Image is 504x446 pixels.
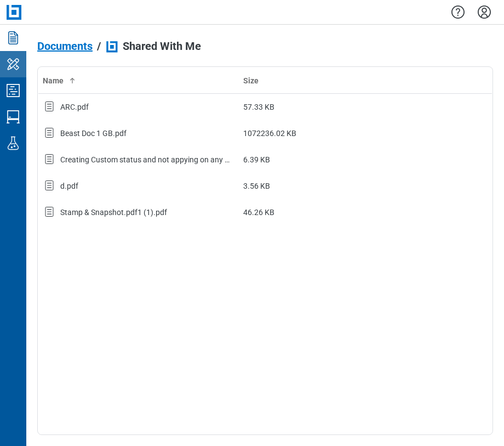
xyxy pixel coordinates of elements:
div: Beast Doc 1 GB.pdf [60,128,127,139]
span: Documents [37,40,93,52]
td: 1072236.02 KB [239,120,440,146]
div: ARC.pdf [60,101,89,112]
td: 6.39 KB [239,146,440,173]
span: Shared With Me [123,40,201,52]
div: Name [43,75,234,86]
td: 3.56 KB [239,173,440,199]
svg: Studio Projects [4,82,22,99]
svg: Studio Sessions [4,108,22,126]
svg: My Workspace [4,55,22,73]
div: d.pdf [60,180,78,191]
div: Size [243,75,436,86]
td: 46.26 KB [239,199,440,225]
svg: Labs [4,134,22,152]
svg: Documents [4,29,22,47]
button: Settings [476,3,493,21]
div: / [97,40,101,52]
table: bb-data-table [38,67,492,225]
td: 57.33 KB [239,94,440,120]
div: Stamp & Snapshot.pdf1 (1).pdf [60,207,167,218]
div: Creating Custom status and not appying on any markup.pdf [60,154,234,165]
